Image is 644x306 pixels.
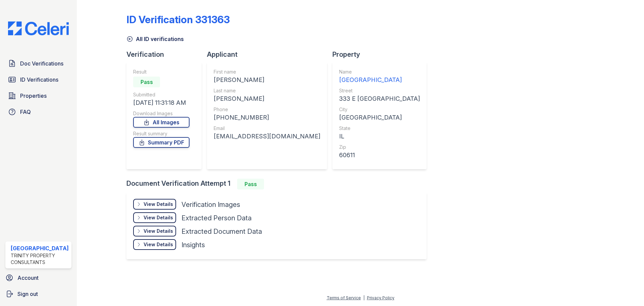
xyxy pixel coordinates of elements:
[214,75,320,85] div: [PERSON_NAME]
[181,227,262,236] div: Extracted Document Data
[367,295,394,300] a: Privacy Policy
[3,21,74,35] img: CE_Logo_Blue-a8612792a0a2168367f1c8372b55b34899dd931a85d93a1a3d3e32e68fde9ad4.png
[133,91,190,98] div: Submitted
[5,57,71,70] a: Doc Verifications
[339,87,420,94] div: Street
[20,76,58,84] span: ID Verifications
[339,150,420,160] div: 60611
[133,130,190,137] div: Result summary
[144,201,173,208] div: View Details
[237,179,264,189] div: Pass
[214,106,320,113] div: Phone
[20,59,63,68] span: Doc Verifications
[339,132,420,141] div: IL
[339,75,420,85] div: [GEOGRAPHIC_DATA]
[126,50,207,59] div: Verification
[126,35,184,43] a: All ID verifications
[327,295,361,300] a: Terms of Service
[332,50,432,59] div: Property
[11,244,69,252] div: [GEOGRAPHIC_DATA]
[144,228,173,234] div: View Details
[133,117,190,128] a: All Images
[214,132,320,141] div: [EMAIL_ADDRESS][DOMAIN_NAME]
[339,125,420,132] div: State
[214,125,320,132] div: Email
[20,108,31,116] span: FAQ
[5,89,71,102] a: Properties
[126,179,432,189] div: Document Verification Attempt 1
[339,69,420,85] a: Name [GEOGRAPHIC_DATA]
[339,69,420,75] div: Name
[126,13,230,26] div: ID Verification 331363
[339,94,420,103] div: 333 E [GEOGRAPHIC_DATA]
[214,94,320,103] div: [PERSON_NAME]
[20,92,47,100] span: Properties
[133,110,190,117] div: Download Images
[3,287,74,301] a: Sign out
[339,144,420,150] div: Zip
[17,274,39,282] span: Account
[181,213,252,223] div: Extracted Person Data
[133,77,160,87] div: Pass
[214,87,320,94] div: Last name
[133,69,190,75] div: Result
[133,137,190,148] a: Summary PDF
[363,295,365,300] div: |
[5,73,71,86] a: ID Verifications
[3,271,74,285] a: Account
[133,98,190,107] div: [DATE] 11:31:18 AM
[339,113,420,122] div: [GEOGRAPHIC_DATA]
[181,200,240,209] div: Verification Images
[144,214,173,221] div: View Details
[144,241,173,248] div: View Details
[214,113,320,122] div: [PHONE_NUMBER]
[17,290,38,298] span: Sign out
[214,69,320,75] div: First name
[11,252,69,266] div: Trinity Property Consultants
[181,240,205,250] div: Insights
[339,106,420,113] div: City
[5,105,71,119] a: FAQ
[207,50,332,59] div: Applicant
